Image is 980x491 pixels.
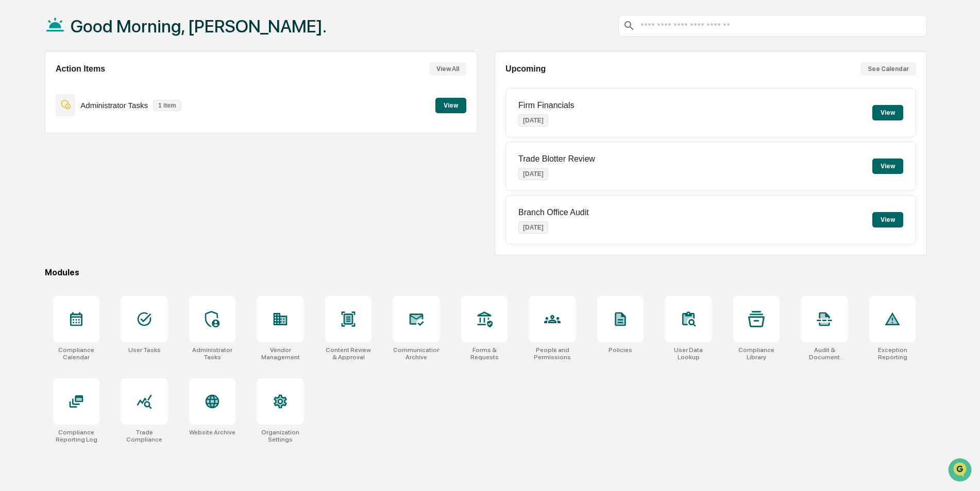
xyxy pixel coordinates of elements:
div: User Data Lookup [665,346,712,361]
a: 🖐️Preclearance [6,126,71,144]
p: Branch Office Audit [518,208,589,217]
div: Audit & Document Logs [801,346,848,361]
p: [DATE] [518,114,548,127]
iframe: Open customer support [947,457,975,485]
p: [DATE] [518,168,548,180]
div: Compliance Library [733,346,780,361]
div: User Tasks [128,346,161,354]
img: 1746055101610-c473b297-6a78-478c-a979-82029cc54cd1 [10,79,29,97]
div: Exception Reporting [869,346,916,361]
button: View [435,98,466,113]
div: 🔎 [10,150,19,159]
div: Organization Settings [257,429,303,443]
div: Policies [609,346,632,354]
button: See Calendar [860,62,916,76]
div: Trade Compliance [121,429,167,443]
p: Administrator Tasks [80,101,148,110]
button: Start new chat [175,82,188,94]
div: Administrator Tasks [189,346,235,361]
span: Data Lookup [21,149,65,160]
div: Forms & Requests [461,346,508,361]
div: People and Permissions [529,346,576,361]
button: View [872,105,903,120]
p: Firm Financials [518,101,574,110]
a: 🔎Data Lookup [6,145,69,164]
p: 1 item [153,100,181,111]
div: 🖐️ [10,131,19,139]
span: Preclearance [21,130,66,140]
a: Powered byPylon [73,174,125,182]
p: Trade Blotter Review [518,154,595,164]
span: Pylon [103,174,125,182]
div: Modules [45,268,927,277]
div: Website Archive [189,429,235,436]
div: 🗄️ [75,131,83,139]
h1: Good Morning, [PERSON_NAME]. [71,16,327,37]
a: View [435,100,466,110]
h2: Action Items [56,64,105,74]
div: Communications Archive [393,346,440,361]
button: View [872,159,903,174]
div: Compliance Reporting Log [53,429,99,443]
a: 🗄️Attestations [71,126,132,144]
div: Start new chat [35,79,169,89]
div: Compliance Calendar [53,346,99,361]
button: View All [429,62,466,76]
div: We're available if you need us! [35,89,130,97]
p: How can we help? [10,22,188,38]
div: Content Review & Approval [325,346,371,361]
input: Clear [27,47,170,58]
h2: Upcoming [505,64,546,74]
button: View [872,212,903,227]
p: [DATE] [518,221,548,234]
div: Vendor Management [257,346,303,361]
span: Attestations [85,130,128,140]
